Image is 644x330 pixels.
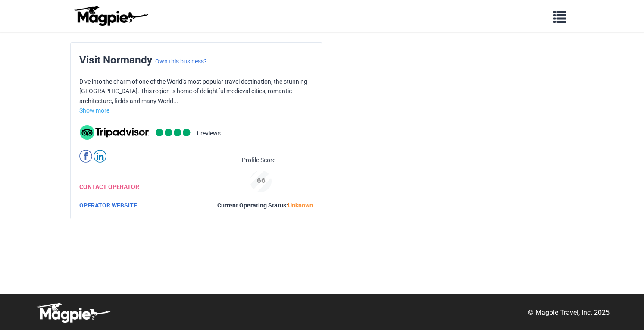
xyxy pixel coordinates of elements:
[94,150,106,163] img: linkedin-round-01-4bc9326eb20f8e88ec4be7e8773b84b7.svg
[79,53,152,66] span: Visit Normandy
[242,155,275,165] span: Profile Score
[247,175,276,186] div: 66
[79,150,92,163] img: facebook-round-01-50ddc191f871d4ecdbe8252d2011563a.svg
[288,202,313,209] span: Unknown
[196,129,221,140] li: 1 reviews
[79,183,139,190] a: CONTACT OPERATOR
[155,58,207,65] a: Own this business?
[79,107,109,114] a: Show more
[79,202,137,209] a: OPERATOR WEBSITE
[72,6,150,26] img: logo-ab69f6fb50320c5b225c76a69d11143b.png
[79,77,313,106] p: Dive into the charm of one of the World’s most popular travel destination, the stunning [GEOGRAPH...
[34,302,112,323] img: logo-white-d94fa1abed81b67a048b3d0f0ab5b955.png
[217,201,313,210] div: Current Operating Status:
[528,307,610,318] p: © Magpie Travel, Inc. 2025
[80,125,149,140] img: tripadvisor_background-ebb97188f8c6c657a79ad20e0caa6051.svg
